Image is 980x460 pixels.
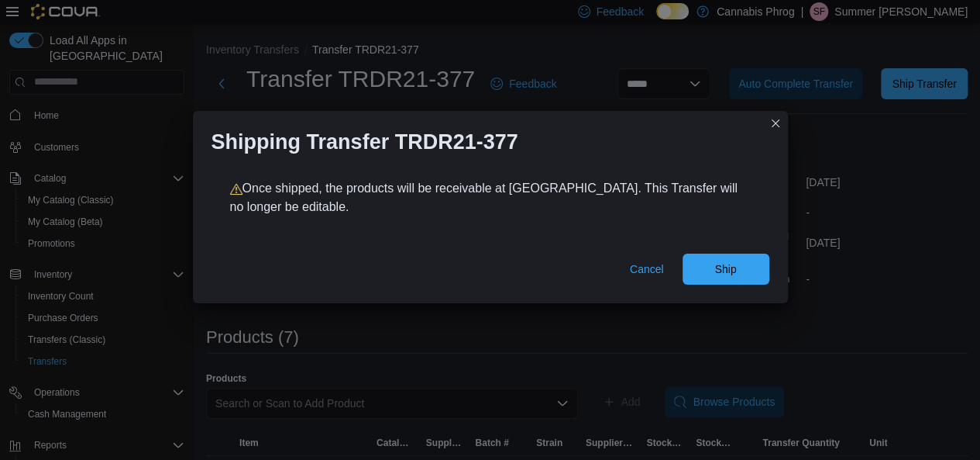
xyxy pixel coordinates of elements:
[230,179,751,216] p: Once shipped, the products will be receivable at [GEOGRAPHIC_DATA]. This Transfer will no longer ...
[683,254,769,285] button: Ship
[766,114,785,133] button: Closes this modal window
[211,130,518,154] h1: Shipping Transfer TRDR21-377
[624,254,670,285] button: Cancel
[714,261,736,277] span: Ship
[630,261,664,277] span: Cancel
